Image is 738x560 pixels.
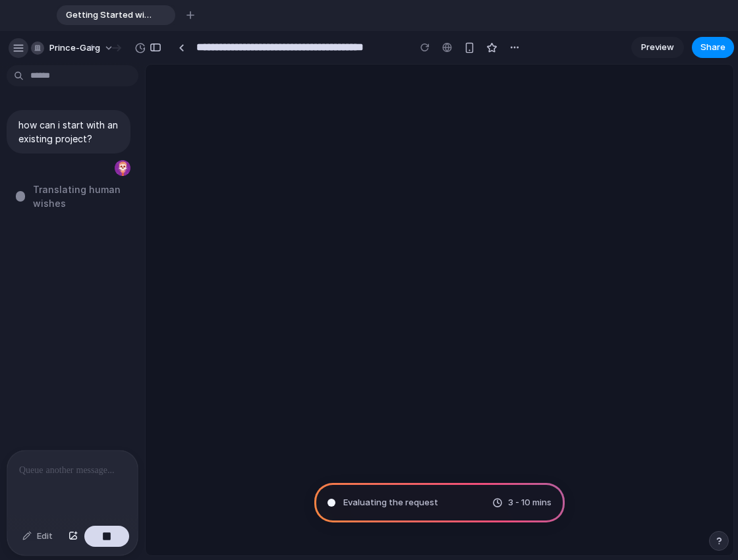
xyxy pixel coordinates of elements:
span: Translating human wishes [33,182,137,210]
span: Preview [641,41,674,54]
p: how can i start with an existing project? [18,118,119,146]
span: 3 - 10 mins [508,496,552,509]
button: prince-garg [26,38,121,59]
span: Share [700,41,725,54]
span: prince-garg [49,42,100,55]
div: Getting Started with Your Existing Project [57,5,175,25]
button: Share [692,37,734,58]
span: Evaluating the request [343,496,438,509]
a: Preview [631,37,684,58]
span: Getting Started with Your Existing Project [61,9,154,22]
